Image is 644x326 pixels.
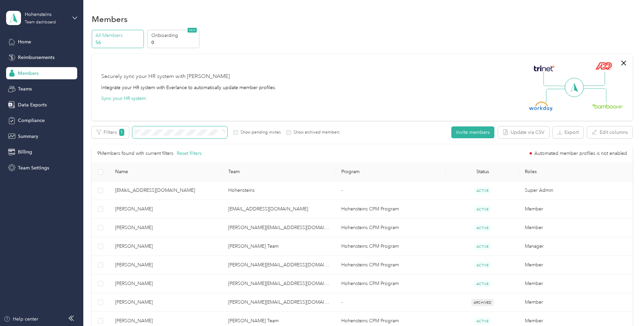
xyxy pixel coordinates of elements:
[115,205,217,213] span: [PERSON_NAME]
[595,62,612,70] img: ADP
[119,129,124,136] span: 1
[101,73,230,81] div: Securely sync your HR system with [PERSON_NAME]
[581,72,605,86] img: Line Right Up
[474,262,491,269] span: ACTIVE
[519,163,632,181] th: Roles
[474,243,491,250] span: ACTIVE
[532,64,556,73] img: Trinet
[336,219,446,237] td: Hohensteins CPM Program
[336,274,446,293] td: Hohensteins CPM Program
[115,187,217,194] span: [EMAIL_ADDRESS][DOMAIN_NAME]
[115,317,217,325] span: [PERSON_NAME]
[336,237,446,256] td: Hohensteins CPM Program
[223,293,336,312] td: karl@hohensteins.com
[223,163,336,181] th: Team
[92,126,129,138] button: Filters1
[25,11,67,18] div: Hohensteins
[446,163,519,181] th: Status
[151,32,197,39] p: Onboarding
[583,88,606,103] img: Line Right Down
[115,243,217,250] span: [PERSON_NAME]
[151,39,197,46] p: 0
[110,219,223,237] td: Jacob Levesque
[110,163,223,181] th: Name
[18,133,38,140] span: Summary
[336,256,446,274] td: Hohensteins CPM Program
[451,126,494,138] button: Invite members
[519,200,632,219] td: Member
[25,20,56,24] div: Team dashboard
[110,274,223,293] td: Kyle Volkers
[336,293,446,312] td: -
[95,39,142,46] p: 56
[336,181,446,200] td: -
[101,95,146,102] button: Sync your HR system
[587,126,632,138] button: Edit columns
[519,293,632,312] td: Member
[223,274,336,293] td: john.q@hohensteins.com
[519,256,632,274] td: Member
[188,28,197,33] span: NEW
[101,84,276,91] div: Integrate your HR system with Everlance to automatically update member profiles.
[223,181,336,200] td: Hohensteins
[18,70,39,77] span: Members
[223,219,336,237] td: Joe.A@Hohensteins.com
[291,129,340,136] label: Show archived members
[519,219,632,237] td: Member
[115,280,217,287] span: [PERSON_NAME]
[110,256,223,274] td: Derek McKeever
[519,274,632,293] td: Member
[474,224,491,231] span: ACTIVE
[115,224,217,231] span: [PERSON_NAME]
[110,293,223,312] td: Steve Lutton
[18,85,32,93] span: Teams
[606,288,644,326] iframe: Everlance-gr Chat Button Frame
[18,164,49,171] span: Team Settings
[519,181,632,200] td: Super Admin
[336,163,446,181] th: Program
[110,237,223,256] td: Corey Shovein
[534,151,627,156] span: Automated member profiles is not enabled
[471,299,494,306] span: ARCHIVED
[474,187,491,194] span: ACTIVE
[238,129,281,136] label: Show pending invites
[18,117,45,124] span: Compliance
[553,126,583,138] button: Export
[110,200,223,219] td: Dave Andrews
[4,315,38,323] button: Help center
[543,72,567,86] img: Line Left Up
[97,150,173,157] p: 9 Members found with current filters
[18,38,31,45] span: Home
[115,169,217,175] span: Name
[592,104,623,108] img: BambooHR
[474,280,491,287] span: ACTIVE
[115,261,217,269] span: [PERSON_NAME]
[18,148,32,156] span: Billing
[92,16,128,23] h1: Members
[474,206,491,213] span: ACTIVE
[223,237,336,256] td: Corey S Team
[546,88,570,102] img: Line Left Down
[519,237,632,256] td: Manager
[223,200,336,219] td: pat.l@hohensteins.com
[474,318,491,325] span: ACTIVE
[223,256,336,274] td: mike.w@hohensteins.com
[177,150,201,157] button: Reset filters
[110,181,223,200] td: success+hohensteins@everlance.com
[498,126,549,138] button: Update via CSV
[115,299,217,306] span: [PERSON_NAME]
[336,200,446,219] td: Hohensteins CPM Program
[18,54,55,61] span: Reimbursements
[95,32,142,39] p: All Members
[529,102,553,111] img: Workday
[18,101,47,108] span: Data Exports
